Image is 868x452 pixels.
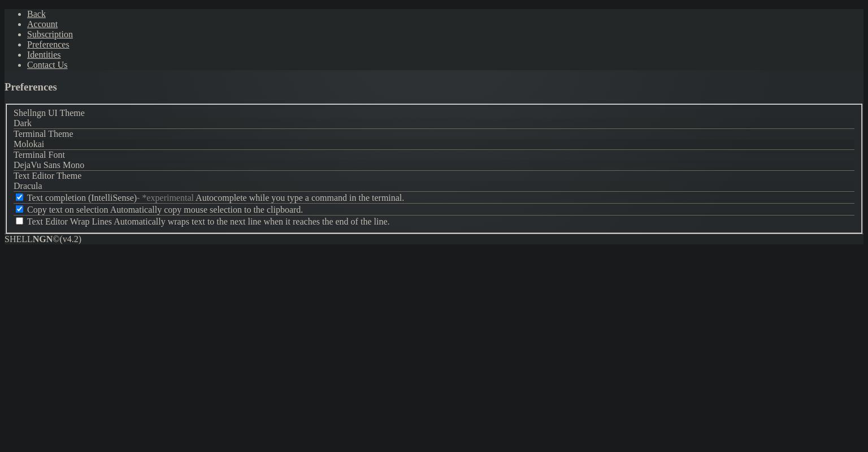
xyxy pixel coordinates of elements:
div: DejaVu Sans Mono [14,160,854,170]
a: Account [27,19,58,29]
span: Text Editor Wrap Lines [27,217,112,226]
span: Dracula [14,181,42,191]
span: Automatically copy mouse selection to the clipboard. [110,205,303,214]
span: SHELL © [5,234,81,244]
span: 4.2.0 [60,234,82,244]
span: Dark [14,118,32,128]
label: Text Editor Theme [14,171,81,180]
label: Terminal Font [14,150,65,160]
a: Contact Us [27,60,68,70]
span: Copy text on selection [27,205,108,214]
input: Text completion (IntelliSense)- *experimental Autocomplete while you type a command in the terminal. [16,193,23,201]
input: Text Editor Wrap Lines Automatically wraps text to the next line when it reaches the end of the l... [16,217,23,225]
a: Back [27,9,46,19]
span: Text completion (IntelliSense) [27,193,137,203]
label: Terminal Theme [14,129,73,139]
div: Molokai [14,139,854,149]
a: Identities [27,50,61,59]
b: NGN [33,234,53,244]
span: DejaVu Sans Mono [14,160,84,170]
div: Dark [14,118,854,128]
span: Molokai [14,139,44,149]
a: Subscription [27,29,73,39]
span: Automatically wraps text to the next line when it reaches the end of the line. [114,217,389,226]
input: Copy text on selection Automatically copy mouse selection to the clipboard. [16,205,23,213]
div: Dracula [14,181,854,191]
a: Preferences [27,40,70,49]
h3: Preferences [5,81,863,93]
span: Autocomplete while you type a command in the terminal. [196,193,404,203]
label: Shellngn UI Theme [14,108,85,118]
span: - *experimental [137,193,194,203]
